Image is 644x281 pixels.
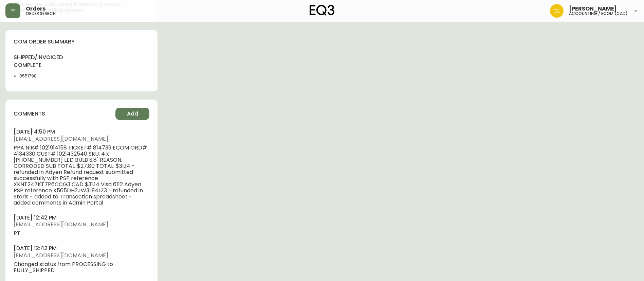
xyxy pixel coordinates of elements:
h4: [DATE] 12:42 pm [14,245,149,252]
h4: [DATE] 4:50 pm [14,128,149,136]
h4: com order summary [14,38,149,46]
img: logo [310,5,335,16]
h4: [DATE] 12:42 pm [14,214,149,222]
span: PT [14,230,149,236]
span: Orders [26,6,45,12]
h4: shipped/invoiced complete [14,54,53,69]
h5: accounting / ecom (cad) [569,12,628,16]
span: Add [127,110,138,118]
span: [EMAIL_ADDRESS][DOMAIN_NAME] [14,252,149,259]
img: c8a50d9e0e2261a29cae8bb82ebd33d8 [550,4,564,18]
span: PPA NIR# 1021914158 TICKET# 814739 ECOM ORD# 4134330 CUST# 1021432540 SKU: 4 x [PHONE_NUMBER] LED... [14,145,149,206]
span: [PERSON_NAME] [569,6,617,12]
h4: comments [14,110,45,118]
span: Changed status from PROCESSING to FULLY_SHIPPED [14,261,149,274]
button: Add [115,108,149,120]
span: [EMAIL_ADDRESS][DOMAIN_NAME] [14,136,149,142]
span: [EMAIL_ADDRESS][DOMAIN_NAME] [14,222,149,228]
li: 8551798 [19,73,53,79]
h5: order search [26,12,56,16]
